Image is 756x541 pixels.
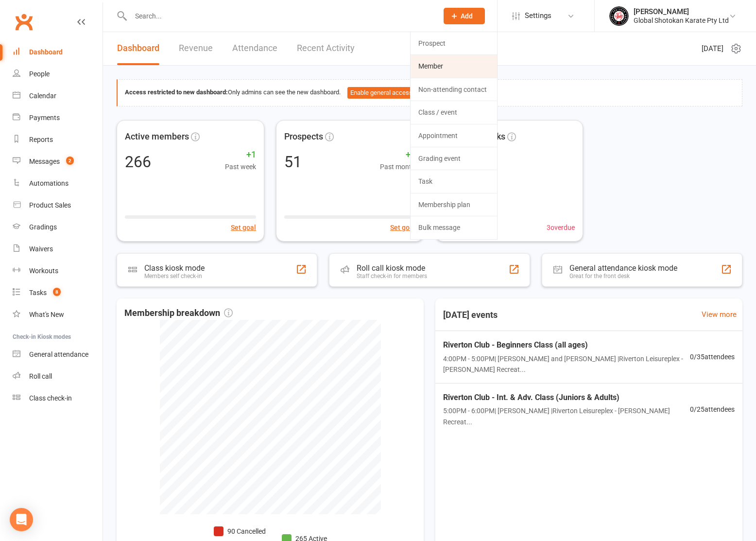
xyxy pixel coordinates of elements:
[444,8,485,24] button: Add
[29,114,60,122] div: Payments
[13,129,103,151] a: Reports
[125,130,189,144] span: Active members
[411,55,497,77] a: Member
[144,263,205,273] div: Class kiosk mode
[569,263,677,273] div: General attendance kiosk mode
[284,154,302,170] div: 51
[144,273,205,279] div: Members self check-in
[29,223,57,231] div: Gradings
[29,48,63,56] div: Dashboard
[29,350,88,358] div: General attendance
[411,216,497,239] a: Bulk message
[702,309,737,320] a: View more
[284,130,323,144] span: Prospects
[29,179,69,187] div: Automations
[443,353,690,375] span: 4:00PM - 5:00PM | [PERSON_NAME] and [PERSON_NAME] | Riverton Leisureplex - [PERSON_NAME] Recreat...
[13,238,103,260] a: Waivers
[13,194,103,216] a: Product Sales
[214,526,266,537] li: 90 Cancelled
[411,32,497,54] a: Prospect
[231,222,256,233] button: Set goal
[13,216,103,238] a: Gradings
[13,260,103,282] a: Workouts
[53,288,61,296] span: 8
[29,245,53,253] div: Waivers
[125,154,151,170] div: 266
[13,63,103,85] a: People
[29,201,71,209] div: Product Sales
[443,405,690,427] span: 5:00PM - 6:00PM | [PERSON_NAME] | Riverton Leisureplex - [PERSON_NAME] Recreat...
[13,107,103,129] a: Payments
[380,161,415,172] span: Past month
[117,32,159,65] a: Dashboard
[128,9,431,23] input: Search...
[125,87,735,99] div: Only admins can see the new dashboard.
[13,282,103,304] a: Tasks 8
[411,124,497,147] a: Appointment
[443,339,690,351] span: Riverton Club - Beginners Class (all ages)
[29,394,72,402] div: Class check-in
[179,32,213,65] a: Revenue
[13,344,103,366] a: General attendance kiosk mode
[13,304,103,326] a: What's New
[569,273,677,279] div: Great for the front desk
[124,306,233,320] span: Membership breakdown
[690,351,735,362] span: 0 / 35 attendees
[12,10,36,34] a: Clubworx
[347,87,415,99] button: Enable general access
[66,157,74,165] span: 2
[634,16,729,25] div: Global Shotokan Karate Pty Ltd
[702,43,723,54] span: [DATE]
[29,92,56,100] div: Calendar
[380,148,415,162] span: +3
[13,85,103,107] a: Calendar
[390,222,415,233] button: Set goal
[13,151,103,173] a: Messages 2
[232,32,277,65] a: Attendance
[13,41,103,63] a: Dashboard
[29,136,53,143] div: Reports
[125,88,228,96] strong: Access restricted to new dashboard:
[547,222,575,233] span: 3 overdue
[411,193,497,216] a: Membership plan
[29,311,64,318] div: What's New
[690,404,735,415] span: 0 / 25 attendees
[634,7,729,16] div: [PERSON_NAME]
[13,387,103,409] a: Class kiosk mode
[225,148,256,162] span: +1
[225,161,256,172] span: Past week
[411,147,497,170] a: Grading event
[411,170,497,192] a: Task
[29,372,52,380] div: Roll call
[357,263,427,273] div: Roll call kiosk mode
[13,366,103,387] a: Roll call
[443,391,690,404] span: Riverton Club - Int. & Adv. Class (Juniors & Adults)
[525,5,551,27] span: Settings
[10,508,33,531] div: Open Intercom Messenger
[29,157,60,165] div: Messages
[357,273,427,279] div: Staff check-in for members
[29,289,47,297] div: Tasks
[29,267,58,275] div: Workouts
[609,6,629,26] img: thumb_image1750234934.png
[435,306,505,324] h3: [DATE] events
[411,78,497,101] a: Non-attending contact
[297,32,355,65] a: Recent Activity
[29,70,50,78] div: People
[411,101,497,123] a: Class / event
[461,12,473,20] span: Add
[13,173,103,194] a: Automations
